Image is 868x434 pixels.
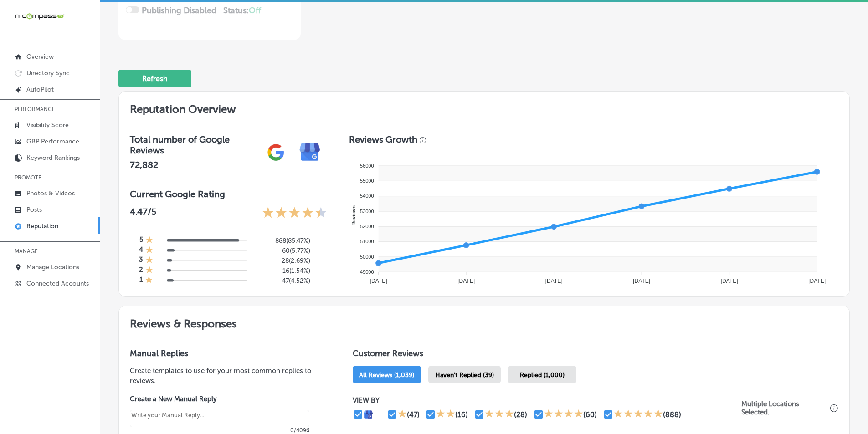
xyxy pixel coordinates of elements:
h5: 60 ( 5.77% ) [254,247,310,255]
p: Connected Accounts [26,280,89,287]
tspan: [DATE] [633,278,650,284]
img: 660ab0bf-5cc7-4cb8-ba1c-48b5ae0f18e60NCTV_CLogo_TV_Black_-500x88.png [15,12,65,20]
div: (888) [663,410,681,419]
div: (60) [583,410,597,419]
h1: Customer Reviews [353,348,838,362]
h2: 72,882 [130,159,259,170]
p: Directory Sync [26,69,70,77]
h4: 2 [139,266,143,276]
div: 2 Stars [436,409,455,420]
p: AutoPilot [26,86,54,93]
button: Refresh [118,70,191,87]
p: 4.47 /5 [130,206,156,220]
h5: 28 ( 2.69% ) [254,257,310,265]
p: Overview [26,53,54,61]
div: (47) [407,410,420,419]
div: 1 Star [145,245,154,255]
div: 4 Stars [544,409,583,420]
p: Visibility Score [26,121,69,129]
tspan: [DATE] [721,278,738,284]
div: (28) [514,410,527,419]
div: 5 Stars [614,409,663,420]
tspan: 49000 [360,269,374,275]
tspan: 52000 [360,224,374,229]
label: Create a New Manual Reply [130,395,309,403]
tspan: 55000 [360,178,374,184]
h2: Reputation Overview [119,92,849,123]
tspan: [DATE] [545,278,563,284]
tspan: [DATE] [370,278,387,284]
div: 4.47 Stars [262,206,327,220]
div: 1 Star [145,266,154,276]
p: GBP Performance [26,138,79,145]
p: VIEW BY [353,396,741,404]
p: Photos & Videos [26,189,75,197]
h5: 888 ( 85.47% ) [254,237,310,245]
img: e7ababfa220611ac49bdb491a11684a6.png [293,135,327,169]
text: Reviews [351,205,356,225]
h4: 3 [139,255,143,266]
img: gPZS+5FD6qPJAAAAABJRU5ErkJggg== [259,135,293,169]
div: 1 Star [145,276,153,286]
div: 1 Star [145,235,154,245]
tspan: 50000 [360,254,374,260]
tspan: 51000 [360,239,374,244]
div: (16) [455,410,468,419]
h4: 4 [139,245,143,255]
h5: 16 ( 1.54% ) [254,267,310,275]
h3: Current Google Rating [130,189,327,199]
h4: 1 [139,276,143,286]
h2: Reviews & Responses [119,306,849,337]
span: Haven't Replied (39) [435,371,494,379]
textarea: Create your Quick Reply [130,410,309,427]
p: Create templates to use for your most common replies to reviews. [130,366,324,386]
p: 0/4096 [130,427,309,434]
div: 1 Star [145,255,154,266]
span: Replied (1,000) [520,371,565,379]
tspan: 53000 [360,209,374,214]
p: Manage Locations [26,263,79,271]
tspan: 56000 [360,163,374,168]
h3: Total number of Google Reviews [130,134,259,156]
tspan: 54000 [360,193,374,199]
h3: Reviews Growth [349,134,417,145]
h3: Manual Replies [130,348,324,358]
span: All Reviews (1,039) [359,371,414,379]
h5: 47 ( 4.52% ) [254,277,310,285]
p: Keyword Rankings [26,154,80,162]
p: Posts [26,206,42,214]
div: 1 Star [398,409,407,420]
p: Reputation [26,222,58,230]
div: 3 Stars [485,409,514,420]
h4: 5 [139,235,143,245]
tspan: [DATE] [457,278,475,284]
p: Multiple Locations Selected. [741,400,828,416]
tspan: [DATE] [808,278,826,284]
